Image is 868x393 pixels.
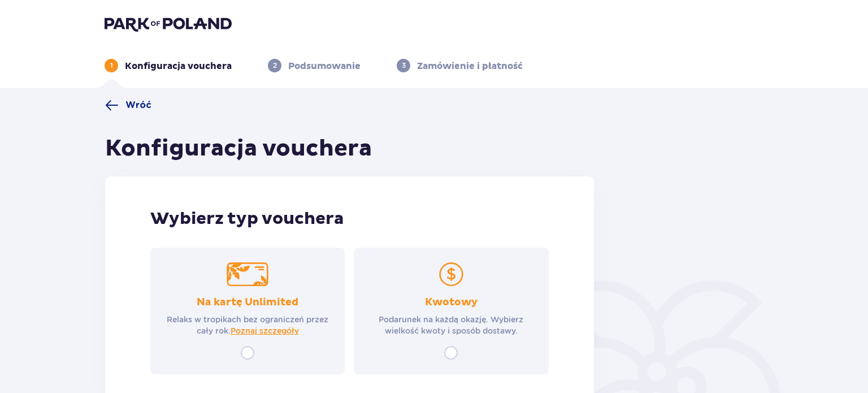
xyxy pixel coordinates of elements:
h1: Konfiguracja vouchera [105,135,372,163]
a: Poznaj szczegóły [231,325,299,336]
p: 2 [273,61,277,71]
p: Zamówienie i płatność [417,60,523,72]
p: Konfiguracja vouchera [125,60,232,72]
p: Podsumowanie [288,60,361,72]
p: 3 [402,61,406,71]
p: Podarunek na każdą okazję. Wybierz wielkość kwoty i sposób dostawy. [364,314,538,336]
p: Relaks w tropikach bez ograniczeń przez cały rok. [160,314,335,336]
p: Kwotowy [425,296,478,309]
p: Na kartę Unlimited [197,296,298,309]
a: Wróć [105,98,151,112]
img: Park of Poland logo [105,16,232,32]
p: Wybierz typ vouchera [150,208,549,230]
span: Wróć [125,99,151,111]
p: 1 [110,61,113,71]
